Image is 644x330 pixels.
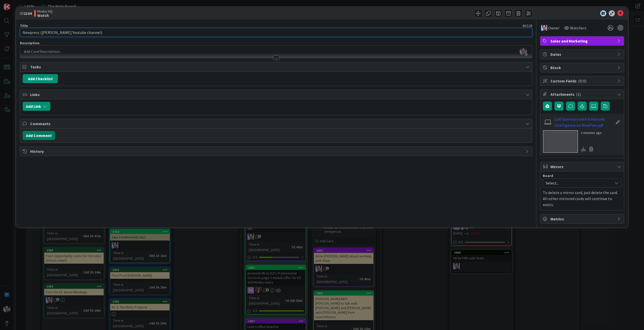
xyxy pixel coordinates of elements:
[541,25,547,31] img: JB
[570,25,586,31] span: Watchers
[546,179,610,186] span: Select...
[550,91,615,97] span: Attachments
[37,13,53,17] b: Watch
[23,131,55,140] button: Add Comment
[554,116,613,128] a: Call Summary with Enhanced Intelligence on NewPres.pdf
[20,10,32,16] span: ID
[550,78,615,84] span: Custom Fields
[30,121,523,127] span: Comments
[543,174,553,177] span: Board
[30,64,523,70] span: Tasks
[581,130,602,135] div: 2 minutes ago
[581,146,586,152] div: Download
[30,91,523,98] span: Links
[576,92,581,97] span: ( 1 )
[543,190,621,208] p: To delete a mirror card, just delete the card. All other mirrored cards will continue to exists.
[37,9,53,13] span: Modus HQ
[550,51,615,57] span: Dates
[20,41,39,45] span: Description
[20,28,532,37] input: type card name here...
[550,164,615,170] span: Mirrors
[23,102,50,111] button: Add Link
[30,148,523,154] span: History
[550,216,615,222] span: Metrics
[20,23,28,28] label: Title
[24,11,32,16] b: 2104
[520,48,527,55] img: 1h7l4qjWAP1Fo8liPYTG9Z7tLcljo6KC.jpg
[550,38,615,44] span: Sales and Marketing
[29,23,532,28] div: 40 / 128
[548,25,559,31] span: Owner
[23,74,58,83] button: Add Checklist
[578,78,586,83] span: ( 0/0 )
[550,65,615,71] span: Block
